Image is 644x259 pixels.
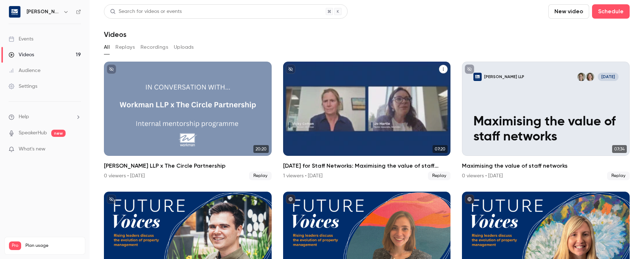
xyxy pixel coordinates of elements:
[283,62,451,180] li: National Day for Staff Networks: Maximising the value of staff networks
[607,172,630,180] span: Replay
[462,62,630,180] a: Maximising the value of staff networks[PERSON_NAME] LLPJoanne HartleVicky Cotton[DATE]Maximising ...
[249,172,272,180] span: Replay
[19,129,47,137] a: SpeakerHub
[9,241,21,250] span: Pro
[548,4,589,19] button: New video
[104,62,272,180] li: Workman LLP x The Circle Partnership
[104,30,127,39] h1: Videos
[283,62,451,180] a: 07:20[DATE] for Staff Networks: Maximising the value of staff networks1 viewers • [DATE]Replay
[592,4,630,19] button: Schedule
[612,145,627,153] span: 07:34
[462,62,630,180] li: Maximising the value of staff networks
[577,73,586,81] img: Vicky Cotton
[283,172,323,179] div: 1 viewers • [DATE]
[473,73,482,81] img: Maximising the value of staff networks
[484,74,524,80] p: [PERSON_NAME] LLP
[25,243,81,249] span: Plan usage
[51,130,66,137] span: new
[140,42,168,53] button: Recordings
[286,195,295,204] button: published
[19,113,29,121] span: Help
[433,145,448,153] span: 07:20
[9,83,37,90] div: Settings
[104,4,630,255] section: Videos
[9,113,81,121] li: help-dropdown-opener
[110,8,182,15] div: Search for videos or events
[598,73,619,81] span: [DATE]
[9,51,34,58] div: Videos
[107,64,116,74] button: unpublished
[115,42,135,53] button: Replays
[283,162,451,170] h2: [DATE] for Staff Networks: Maximising the value of staff networks
[462,172,503,179] div: 0 viewers • [DATE]
[104,62,272,180] a: 20:20[PERSON_NAME] LLP x The Circle Partnership0 viewers • [DATE]Replay
[174,42,194,53] button: Uploads
[473,115,619,145] p: Maximising the value of staff networks
[104,42,110,53] button: All
[104,162,272,170] h2: [PERSON_NAME] LLP x The Circle Partnership
[19,145,46,153] span: What's new
[9,35,33,43] div: Events
[9,6,20,18] img: Workman LLP
[104,172,145,179] div: 0 viewers • [DATE]
[253,145,269,153] span: 20:20
[586,73,594,81] img: Joanne Hartle
[465,195,474,204] button: published
[9,67,40,74] div: Audience
[462,162,630,170] h2: Maximising the value of staff networks
[27,8,60,15] h6: [PERSON_NAME] LLP
[107,195,116,204] button: unpublished
[72,146,81,153] iframe: Noticeable Trigger
[286,64,295,74] button: unpublished
[428,172,450,180] span: Replay
[465,64,474,74] button: unpublished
